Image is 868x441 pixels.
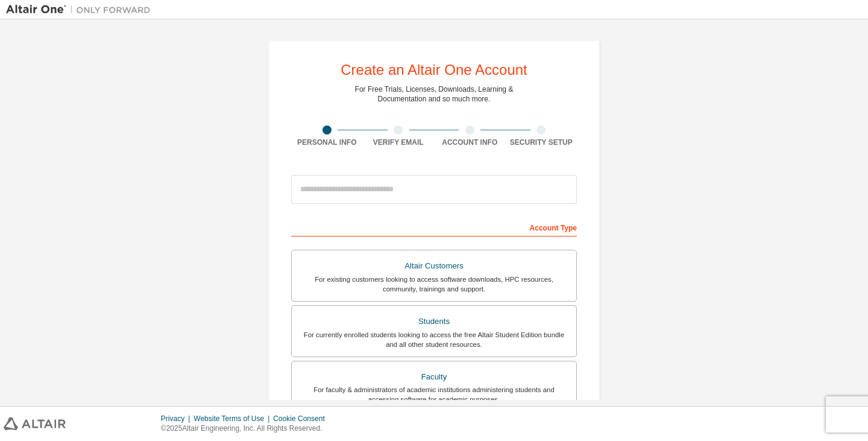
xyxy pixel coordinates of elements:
[6,4,157,16] img: Altair One
[273,414,332,424] div: Cookie Consent
[299,330,569,349] div: For currently enrolled students looking to access the free Altair Student Edition bundle and all ...
[506,138,577,147] div: Security Setup
[341,63,527,77] div: Create an Altair One Account
[291,138,363,147] div: Personal Info
[161,424,332,434] p: © 2025 Altair Engineering, Inc. All Rights Reserved.
[299,369,569,385] div: Faculty
[299,313,569,330] div: Students
[193,414,273,424] div: Website Terms of Use
[363,138,435,147] div: Verify Email
[299,258,569,274] div: Altair Customers
[291,217,577,236] div: Account Type
[434,138,506,147] div: Account Info
[161,414,193,424] div: Privacy
[4,417,66,430] img: altair_logo.svg
[355,84,514,104] div: For Free Trials, Licenses, Downloads, Learning & Documentation and so much more.
[299,385,569,404] div: For faculty & administrators of academic institutions administering students and accessing softwa...
[299,274,569,294] div: For existing customers looking to access software downloads, HPC resources, community, trainings ...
